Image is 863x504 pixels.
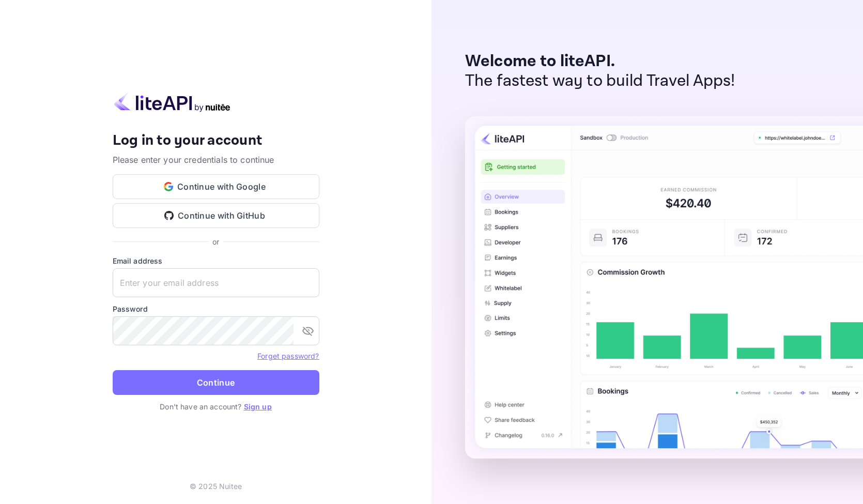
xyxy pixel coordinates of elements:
p: Please enter your credentials to continue [113,154,319,166]
img: liteapi [113,92,232,112]
p: The fastest way to build Travel Apps! [465,71,735,91]
button: toggle password visibility [298,320,318,341]
a: Sign up [244,402,272,411]
h4: Log in to your account [113,132,319,150]
label: Email address [113,255,319,266]
a: Forget password? [257,350,319,361]
a: Forget password? [257,352,319,360]
button: Continue with Google [113,174,319,199]
label: Password [113,303,319,314]
p: Don't have an account? [113,401,319,412]
p: Welcome to liteAPI. [465,52,735,71]
p: © 2025 Nuitee [190,481,242,492]
p: or [212,236,219,247]
button: Continue [113,370,319,395]
button: Continue with GitHub [113,203,319,228]
input: Enter your email address [113,268,319,297]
